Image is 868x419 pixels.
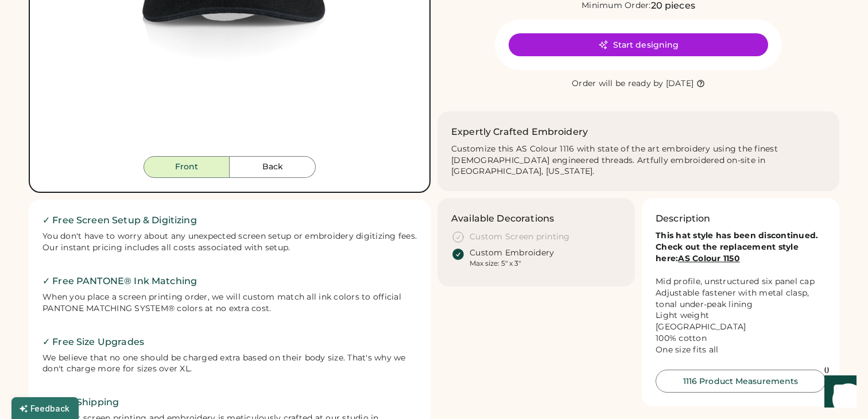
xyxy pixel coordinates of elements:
[42,274,417,288] h2: ✓ Free PANTONE® Ink Matching
[451,212,554,226] h3: Available Decorations
[42,292,417,315] div: When you place a screen printing order, we will custom match all ink colors to official PANTONE M...
[144,156,230,178] button: Front
[813,367,863,417] iframe: Front Chat
[470,259,521,268] div: Max size: 5" x 3"
[470,247,554,259] div: Custom Embroidery
[678,253,740,263] a: AS Colour 1150
[656,230,821,263] strong: This hat style has been discontinued. Check out the replacement style here:
[42,352,417,375] div: We believe that no one should be charged extra based on their body size. That's why we don't char...
[42,214,417,227] h2: ✓ Free Screen Setup & Digitizing
[656,230,826,356] div: Mid profile, unstructured six panel cap Adjustable fastener with metal clasp, tonal under-peak li...
[666,78,694,90] div: [DATE]
[656,370,826,393] button: 1116 Product Measurements
[572,78,664,90] div: Order will be ready by
[509,33,768,56] button: Start designing
[230,156,316,178] button: Back
[42,335,417,349] h2: ✓ Free Size Upgrades
[656,212,711,226] h3: Description
[42,395,417,409] h2: ✓ Free Shipping
[451,143,826,178] div: Customize this AS Colour 1116 with state of the art embroidery using the finest [DEMOGRAPHIC_DATA...
[470,231,570,243] div: Custom Screen printing
[42,231,417,254] div: You don't have to worry about any unexpected screen setup or embroidery digitizing fees. Our inst...
[451,125,588,139] h2: Expertly Crafted Embroidery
